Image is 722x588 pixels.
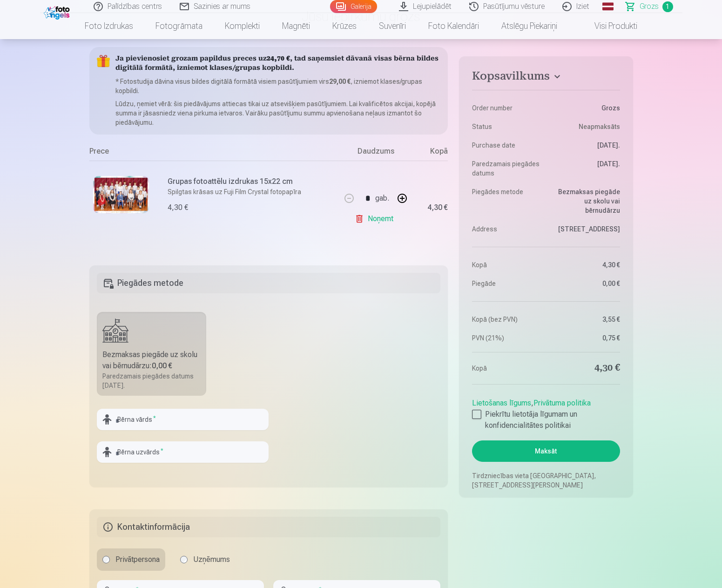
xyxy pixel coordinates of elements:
[411,146,448,161] div: Kopā
[551,224,620,234] dd: [STREET_ADDRESS]
[152,361,172,370] b: 0,00 €
[662,1,673,12] span: 1
[472,409,620,431] label: Piekrītu lietotāja līgumam un konfidencialitātes politikai
[472,333,541,343] dt: PVN (21%)
[89,146,341,161] div: Prece
[472,362,541,375] dt: Kopā
[568,13,648,39] a: Visi produkti
[472,122,541,131] dt: Status
[551,187,620,215] dd: Bezmaksas piegāde uz skolu vai bērnudārzu
[551,103,620,113] dd: Grozs
[271,13,321,39] a: Magnēti
[427,205,448,210] div: 4,30 €
[472,187,541,215] dt: Piegādes metode
[551,141,620,150] dd: [DATE].
[214,13,271,39] a: Komplekti
[97,517,441,537] h5: Kontaktinformācija
[472,141,541,150] dt: Purchase date
[472,471,620,490] p: Tirdzniecības vieta [GEOGRAPHIC_DATA], [STREET_ADDRESS][PERSON_NAME]
[175,548,236,571] label: Uzņēmums
[329,78,351,85] b: 29,00 €
[551,362,620,375] dd: 4,30 €
[97,548,165,571] label: Privātpersona
[97,273,441,293] h5: Piegādes metode
[472,159,541,178] dt: Paredzamais piegādes datums
[472,394,620,431] div: ,
[472,260,541,270] dt: Kopā
[551,159,620,178] dd: [DATE].
[144,13,214,39] a: Fotogrāmata
[472,399,531,407] a: Lietošanas līgums
[321,13,368,39] a: Krūzes
[472,224,541,234] dt: Address
[417,13,490,39] a: Foto kalendāri
[551,315,620,324] dd: 3,55 €
[640,1,659,12] span: Grozs
[102,372,201,390] div: Paredzamais piegādes datums [DATE].
[551,260,620,270] dd: 4,30 €
[102,349,201,372] div: Bezmaksas piegāde uz skolu vai bērnudārzu :
[490,13,568,39] a: Atslēgu piekariņi
[472,315,541,324] dt: Kopā (bez PVN)
[551,333,620,343] dd: 0,75 €
[115,99,441,127] p: Lūdzu, ņemiet vērā: šis piedāvājums attiecas tikai uz atsevišķiem pasūtījumiem. Lai kvalificētos ...
[267,55,290,62] b: 24,70 €
[375,187,389,210] div: gab.
[355,210,397,228] a: Noņemt
[168,202,188,213] div: 4,30 €
[168,176,336,187] h6: Grupas fotoattēlu izdrukas 15x22 cm
[115,54,441,73] h5: Ja pievienosiet grozam papildus preces uz , tad saņemsiet dāvanā visas bērna bildes digitālā form...
[180,556,188,563] input: Uzņēmums
[579,122,620,131] span: Neapmaksāts
[168,187,336,196] p: Spilgtas krāsas uz Fuji Film Crystal fotopapīra
[533,399,591,407] a: Privātuma politika
[368,13,417,39] a: Suvenīri
[472,279,541,288] dt: Piegāde
[472,103,541,113] dt: Order number
[472,69,620,86] button: Kopsavilkums
[551,279,620,288] dd: 0,00 €
[44,4,72,20] img: /fa1
[115,77,441,95] p: * Fotostudija dāvina visus bildes digitālā formātā visiem pasūtījumiem virs , izniemot klases/gru...
[74,13,144,39] a: Foto izdrukas
[102,556,110,563] input: Privātpersona
[341,146,411,161] div: Daudzums
[472,440,620,462] button: Maksāt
